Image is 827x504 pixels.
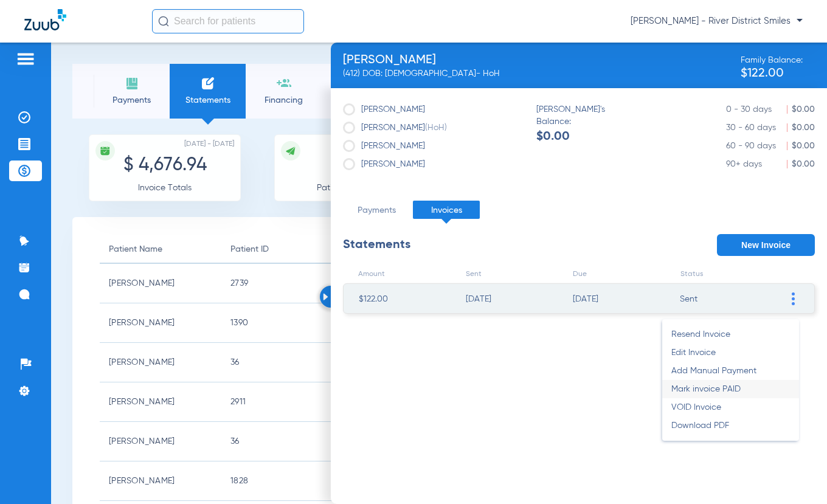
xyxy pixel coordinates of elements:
[466,284,555,314] li: [DATE]
[123,156,207,174] span: $ 4,676.94
[343,158,425,170] label: [PERSON_NAME]
[343,201,410,219] li: Payments
[726,140,787,152] span: 60 - 90 days
[573,268,662,280] li: Due
[413,201,480,219] li: Invoices
[100,382,221,422] td: [PERSON_NAME]
[680,268,770,280] li: Status
[726,140,815,152] li: $0.00
[343,67,500,80] div: (412) DOB: [DEMOGRAPHIC_DATA] - HoH
[662,416,799,435] li: Download PDF
[100,303,221,343] td: [PERSON_NAME]
[125,76,139,91] img: payments icon
[717,234,815,256] button: New Invoice
[100,264,221,303] td: [PERSON_NAME]
[662,380,799,398] li: Mark invoice PAID
[343,140,425,152] label: [PERSON_NAME]
[100,343,221,382] td: [PERSON_NAME]
[358,268,448,280] li: Amount
[16,52,35,66] img: hamburger-icon
[726,103,787,116] span: 0 - 30 days
[230,243,334,256] div: Patient ID
[221,303,343,343] td: 1390
[201,76,215,91] img: invoices icon
[255,94,313,106] span: Financing
[792,292,795,305] img: group-vertical.svg
[726,158,787,170] span: 90+ days
[221,382,343,422] td: 2911
[425,123,447,132] span: (HoH)
[230,243,269,256] div: Patient ID
[343,54,500,66] div: [PERSON_NAME]
[221,422,343,461] td: 36
[726,122,815,134] li: $0.00
[741,54,803,80] div: Family Balance:
[103,94,161,106] span: Payments
[662,398,799,416] li: VOID Invoice
[24,9,66,30] img: Zuub Logo
[343,103,425,116] label: [PERSON_NAME]
[343,234,410,256] div: Statements
[536,103,621,143] div: [PERSON_NAME]'s Balance:
[221,461,343,501] td: 1828
[573,284,662,314] li: [DATE]
[100,422,221,461] td: [PERSON_NAME]
[726,158,815,170] li: $0.00
[285,145,296,156] img: icon
[317,184,384,192] span: Patients Invoiced
[631,15,803,27] span: [PERSON_NAME] - River District Smiles
[109,243,162,256] div: Patient Name
[109,243,212,256] div: Patient Name
[726,103,815,116] li: $0.00
[726,122,787,134] span: 30 - 60 days
[221,343,343,382] td: 36
[323,293,328,300] img: Arrow
[184,138,234,150] span: [DATE] - [DATE]
[152,9,304,33] input: Search for patients
[158,16,169,27] img: Search Icon
[221,264,343,303] td: 2739
[466,268,555,280] li: Sent
[343,122,447,134] label: [PERSON_NAME]
[662,343,799,362] li: Edit Invoice
[138,184,192,192] span: Invoice Totals
[662,362,799,380] li: Add Manual Payment
[680,284,769,314] li: Sent
[179,94,237,106] span: Statements
[100,461,221,501] td: [PERSON_NAME]
[359,284,448,314] li: $122.00
[741,67,803,80] span: $122.00
[277,76,291,91] img: financing icon
[100,145,111,156] img: icon
[662,325,799,343] li: Resend Invoice
[536,131,621,143] span: $0.00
